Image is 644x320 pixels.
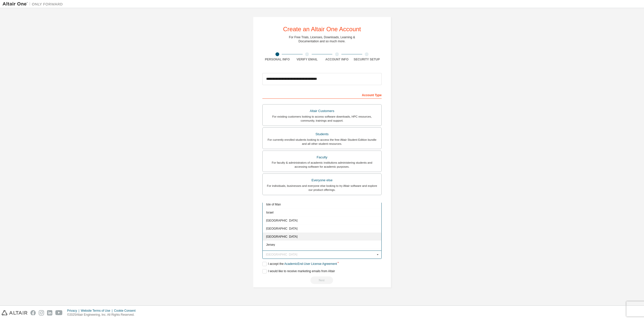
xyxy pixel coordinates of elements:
span: [GEOGRAPHIC_DATA] [266,227,378,230]
div: Altair Customers [266,108,378,115]
span: Isle of Man [266,203,378,206]
div: Students [266,131,378,138]
span: Israel [266,211,378,214]
img: Altair One [3,2,65,7]
div: Faculty [266,154,378,161]
span: Jersey [266,243,378,246]
p: © 2025 Altair Engineering, Inc. All Rights Reserved. [67,313,139,317]
div: Personal Info [262,57,292,61]
img: altair_logo.svg [2,310,27,315]
div: Everyone else [266,177,378,184]
img: youtube.svg [55,310,63,315]
div: For currently enrolled students looking to access the free Altair Student Edition bundle and all ... [266,138,378,146]
div: Account Type [262,91,382,99]
label: I would like to receive marketing emails from Altair [262,269,335,273]
img: instagram.svg [39,310,44,315]
div: Create an Altair One Account [283,26,361,32]
div: Read and acccept EULA to continue [262,276,382,284]
div: Verify Email [292,57,322,61]
div: For faculty & administrators of academic institutions administering students and accessing softwa... [266,161,378,169]
div: Cookie Consent [114,309,138,313]
div: Security Setup [352,57,382,61]
img: facebook.svg [30,310,36,315]
div: For individuals, businesses and everyone else looking to try Altair software and explore our prod... [266,184,378,192]
div: Website Terms of Use [81,309,114,313]
div: For Free Trials, Licenses, Downloads, Learning & Documentation and so much more. [289,35,355,43]
img: linkedin.svg [47,310,52,315]
span: [GEOGRAPHIC_DATA] [266,235,378,238]
div: Account Info [322,57,352,61]
label: I accept the [262,262,337,266]
div: For existing customers looking to access software downloads, HPC resources, community, trainings ... [266,115,378,123]
div: Privacy [67,309,81,313]
span: [GEOGRAPHIC_DATA] [266,219,378,222]
a: Academic End-User License Agreement [284,262,337,266]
